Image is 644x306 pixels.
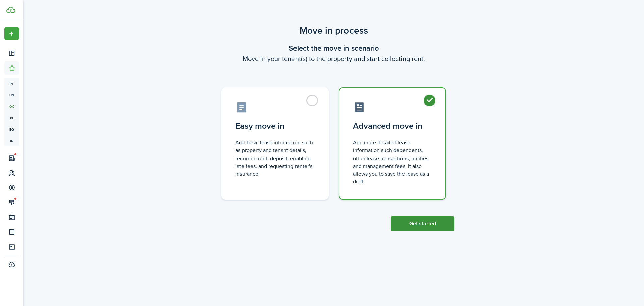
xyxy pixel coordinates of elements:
a: oc [4,101,19,112]
button: Open menu [4,27,19,40]
scenario-title: Move in process [213,24,454,38]
wizard-step-header-description: Move in your tenant(s) to the property and start collecting rent. [213,54,454,64]
control-radio-card-description: Add more detailed lease information such dependents, other lease transactions, utilities, and man... [353,139,432,185]
button: Get started [391,216,454,231]
img: TenantCloud [6,7,15,13]
wizard-step-header-title: Select the move in scenario [213,43,454,54]
control-radio-card-title: Easy move in [235,120,315,132]
a: kl [4,112,19,124]
control-radio-card-description: Add basic lease information such as property and tenant details, recurring rent, deposit, enablin... [235,139,315,178]
a: eq [4,124,19,135]
a: pt [4,78,19,89]
a: in [4,135,19,146]
control-radio-card-title: Advanced move in [353,120,432,132]
a: un [4,89,19,101]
